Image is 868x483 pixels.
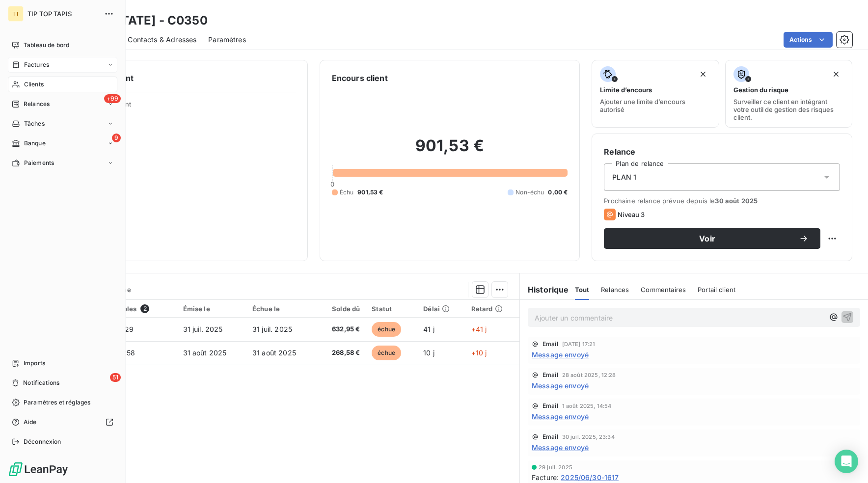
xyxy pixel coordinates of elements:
[330,180,334,188] span: 0
[733,86,788,94] span: Gestion du risque
[24,359,45,368] span: Imports
[423,349,434,357] span: 10 j
[322,305,360,313] div: Solde dû
[332,136,568,165] h2: 901,53 €
[784,32,833,48] button: Actions
[539,464,572,470] span: 29 juil. 2025
[208,35,246,45] span: Paramètres
[322,324,360,334] span: 632,95 €
[520,284,569,295] h6: Historique
[128,35,196,45] span: Contacts & Adresses
[562,403,612,409] span: 1 août 2025, 14:54
[24,139,46,148] span: Banque
[733,98,844,121] span: Surveiller ce client en intégrant votre outil de gestion des risques client.
[423,305,459,313] div: Délai
[8,461,69,477] img: Logo LeanPay
[542,403,558,409] span: Email
[24,41,69,50] span: Tableau de bord
[561,472,619,483] span: 2025/06/30-1617
[515,188,544,197] span: Non-échu
[332,72,388,84] h6: Encours client
[23,378,59,387] span: Notifications
[183,325,223,333] span: 31 juil. 2025
[532,349,589,360] span: Message envoyé
[575,286,590,294] span: Tout
[641,286,686,294] span: Commentaires
[24,119,45,128] span: Tâches
[532,380,589,391] span: Message envoyé
[24,100,50,108] span: Relances
[532,472,559,483] span: Facture :
[592,60,719,128] button: Limite d’encoursAjouter une limite d’encours autorisé
[612,172,636,182] span: PLAN 1
[252,305,310,313] div: Échue le
[562,372,616,378] span: 28 août 2025, 12:28
[600,86,652,94] span: Limite d’encours
[112,134,121,142] span: 9
[542,341,558,347] span: Email
[423,325,434,333] span: 41 j
[8,414,117,430] a: Aide
[604,228,820,249] button: Voir
[372,305,411,313] div: Statut
[542,434,558,440] span: Email
[24,159,54,167] span: Paiements
[618,211,645,218] span: Niveau 3
[372,322,401,337] span: échue
[725,60,852,128] button: Gestion du risqueSurveiller ce client en intégrant votre outil de gestion des risques client.
[604,197,840,205] span: Prochaine relance prévue depuis le
[532,411,589,422] span: Message envoyé
[252,325,292,333] span: 31 juil. 2025
[27,10,98,18] span: TIP TOP TAPIS
[600,98,710,113] span: Ajouter une limite d’encours autorisé
[715,197,758,205] span: 30 août 2025
[110,373,121,382] span: 51
[542,372,558,378] span: Email
[698,286,735,294] span: Portail client
[471,305,514,313] div: Retard
[24,437,61,446] span: Déconnexion
[322,348,360,358] span: 268,58 €
[79,100,296,114] span: Propriétés Client
[183,305,241,313] div: Émise le
[340,188,354,197] span: Échu
[835,450,858,473] div: Open Intercom Messenger
[357,188,383,197] span: 901,53 €
[86,12,208,29] h3: [US_STATE] - C0350
[562,434,615,440] span: 30 juil. 2025, 23:34
[562,341,596,347] span: [DATE] 17:21
[372,346,401,360] span: échue
[24,418,37,427] span: Aide
[24,398,90,407] span: Paramètres et réglages
[471,325,487,333] span: +41 j
[24,80,44,89] span: Clients
[183,349,227,357] span: 31 août 2025
[604,146,840,158] h6: Relance
[8,6,24,22] div: TT
[59,72,296,84] h6: Informations client
[601,286,629,294] span: Relances
[104,94,121,103] span: +99
[24,60,49,69] span: Factures
[471,349,487,357] span: +10 j
[616,235,799,242] span: Voir
[252,349,296,357] span: 31 août 2025
[140,304,149,313] span: 2
[548,188,568,197] span: 0,00 €
[532,442,589,453] span: Message envoyé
